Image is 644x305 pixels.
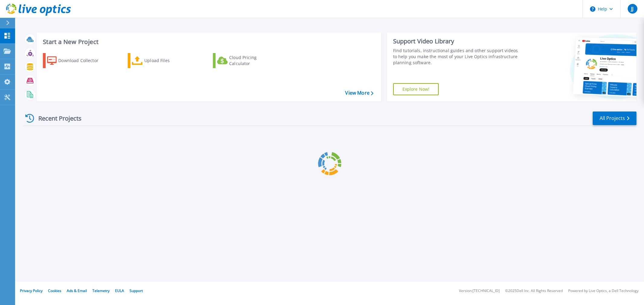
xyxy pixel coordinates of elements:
[393,48,521,66] div: Find tutorials, instructional guides and other support videos to help you make the most of your L...
[128,53,195,68] a: Upload Files
[130,288,143,293] a: Support
[459,289,500,293] li: Version: [TECHNICAL_ID]
[115,288,124,293] a: EULA
[568,289,639,293] li: Powered by Live Optics, a Dell Technology
[23,111,90,126] div: Recent Projects
[631,6,633,11] span: JJ
[345,90,373,96] a: View More
[505,289,563,293] li: © 2025 Dell Inc. All Rights Reserved
[20,288,43,293] a: Privacy Policy
[393,37,521,45] div: Support Video Library
[67,288,87,293] a: Ads & Email
[48,288,61,293] a: Cookies
[593,112,636,125] a: All Projects
[43,53,110,68] a: Download Collector
[144,55,193,67] div: Upload Files
[213,53,280,68] a: Cloud Pricing Calculator
[58,55,107,67] div: Download Collector
[43,39,373,45] h3: Start a New Project
[393,83,439,95] a: Explore Now!
[92,288,110,293] a: Telemetry
[229,55,277,67] div: Cloud Pricing Calculator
